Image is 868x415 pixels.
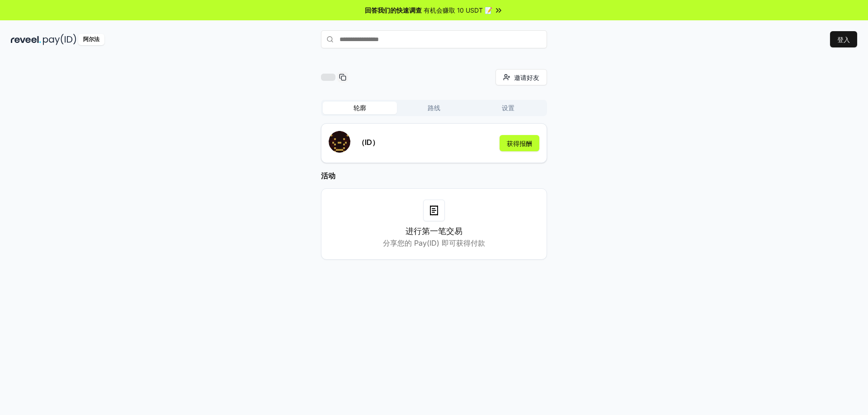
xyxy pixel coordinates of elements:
[514,74,539,81] font: 邀请好友
[406,226,462,236] font: 进行第一笔交易
[424,6,492,14] font: 有机会赚取 10 USDT 📝
[830,31,857,47] button: 登入
[428,104,440,112] font: 路线
[11,34,41,45] img: 揭示黑暗
[837,36,850,43] font: 登入
[365,6,422,14] font: 回答我们的快速调查
[354,104,366,112] font: 轮廓
[383,238,485,247] font: 分享您的 Pay(ID) 即可获得付款
[83,36,99,42] font: 阿尔法
[507,140,532,147] font: 获得报酬
[43,34,76,45] img: 付款编号
[358,138,379,147] font: （ID）
[502,104,514,112] font: 设置
[500,135,539,151] button: 获得报酬
[321,171,335,180] font: 活动
[495,69,547,85] button: 邀请好友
